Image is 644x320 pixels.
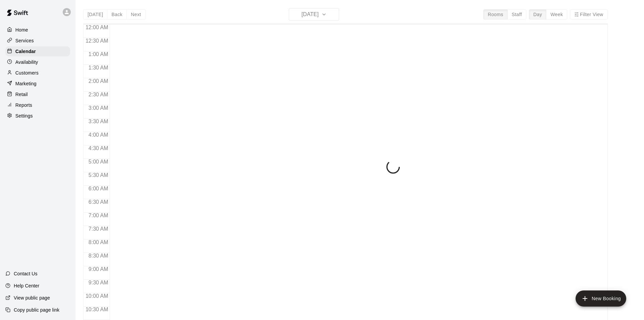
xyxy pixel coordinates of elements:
[87,186,110,191] span: 6:00 AM
[87,172,110,178] span: 5:30 AM
[5,57,70,67] a: Availability
[14,282,39,289] p: Help Center
[87,280,110,285] span: 9:30 AM
[84,25,110,30] span: 12:00 AM
[84,293,110,299] span: 10:00 AM
[14,307,59,313] p: Copy public page link
[5,100,70,110] a: Reports
[15,48,36,55] p: Calendar
[87,105,110,111] span: 3:00 AM
[87,119,110,124] span: 3:30 AM
[5,89,70,99] a: Retail
[576,290,626,307] button: add
[87,239,110,245] span: 8:00 AM
[15,112,33,119] p: Settings
[87,65,110,71] span: 1:30 AM
[5,25,70,35] a: Home
[87,226,110,232] span: 7:30 AM
[87,51,110,57] span: 1:00 AM
[87,159,110,165] span: 5:00 AM
[5,36,70,46] a: Services
[87,199,110,205] span: 6:30 AM
[14,270,38,277] p: Contact Us
[5,46,70,56] a: Calendar
[15,102,32,108] p: Reports
[5,68,70,78] a: Customers
[87,253,110,259] span: 8:30 AM
[87,213,110,218] span: 7:00 AM
[15,70,39,76] p: Customers
[87,145,110,151] span: 4:30 AM
[87,266,110,272] span: 9:00 AM
[15,59,38,65] p: Availability
[15,27,28,33] p: Home
[84,38,110,44] span: 12:30 AM
[84,307,110,312] span: 10:30 AM
[87,78,110,84] span: 2:00 AM
[15,37,34,44] p: Services
[87,132,110,138] span: 4:00 AM
[14,294,50,301] p: View public page
[15,80,37,87] p: Marketing
[5,79,70,89] a: Marketing
[15,91,28,98] p: Retail
[87,92,110,97] span: 2:30 AM
[5,111,70,121] a: Settings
